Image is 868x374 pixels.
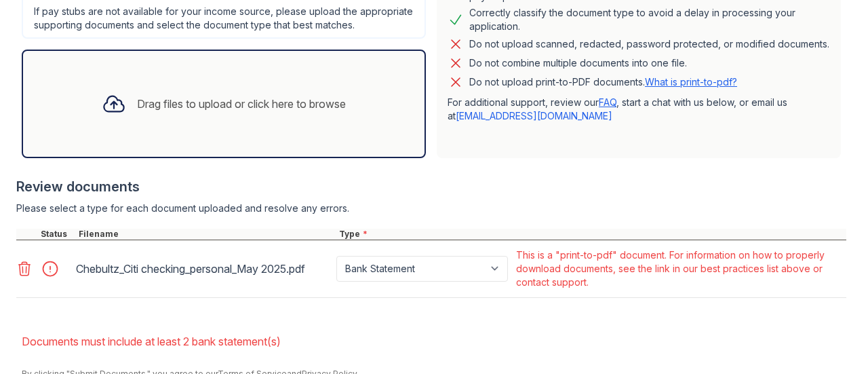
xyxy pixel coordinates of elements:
p: Do not upload print-to-PDF documents. [469,75,737,89]
div: Status [38,229,76,240]
p: For additional support, review our , start a chat with us below, or email us at [448,96,830,123]
div: Do not combine multiple documents into one file. [469,55,687,71]
div: Review documents [16,177,846,196]
a: FAQ [599,96,616,108]
a: What is print-to-pdf? [645,76,737,88]
div: Filename [76,229,336,240]
div: Type [336,229,846,240]
a: [EMAIL_ADDRESS][DOMAIN_NAME] [456,110,612,121]
div: This is a "print-to-pdf" document. For information on how to properly download documents, see the... [516,248,844,289]
div: Correctly classify the document type to avoid a delay in processing your application. [469,6,830,33]
div: Please select a type for each document uploaded and resolve any errors. [16,202,846,215]
div: Do not upload scanned, redacted, password protected, or modified documents. [469,36,829,52]
div: Drag files to upload or click here to browse [137,96,346,112]
div: Chebultz_Citi checking_personal_May 2025.pdf [76,258,331,280]
li: Documents must include at least 2 bank statement(s) [22,328,846,355]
